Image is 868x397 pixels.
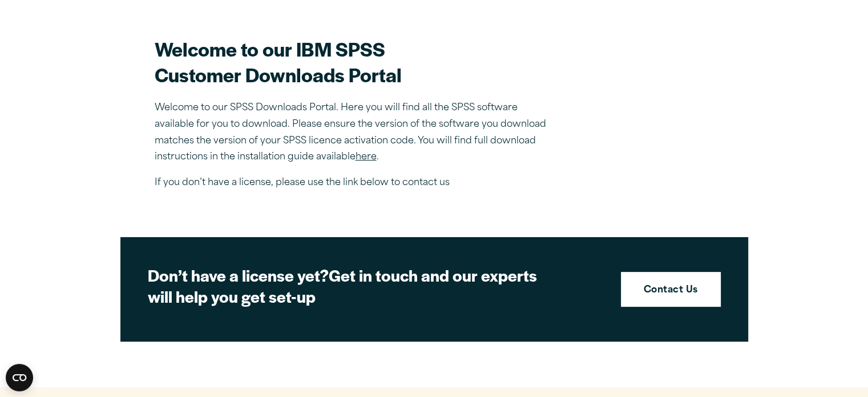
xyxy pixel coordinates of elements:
p: If you don’t have a license, please use the link below to contact us [155,175,554,191]
strong: Contact Us [644,283,698,298]
p: Welcome to our SPSS Downloads Portal. Here you will find all the SPSS software available for you ... [155,100,554,166]
a: here [356,153,377,162]
button: Open CMP widget [6,364,33,391]
strong: Don’t have a license yet? [148,263,329,286]
h2: Welcome to our IBM SPSS Customer Downloads Portal [155,36,554,87]
h2: Get in touch and our experts will help you get set-up [148,264,547,307]
a: Contact Us [621,272,721,307]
